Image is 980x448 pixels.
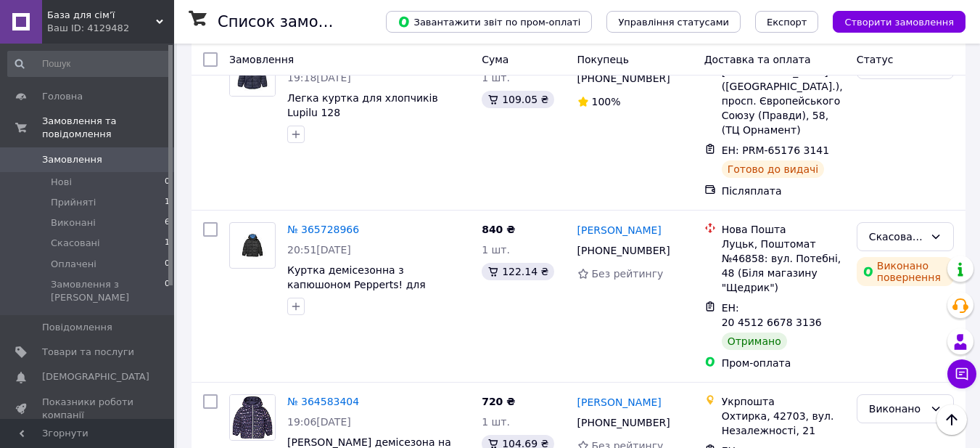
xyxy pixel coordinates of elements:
span: Головна [42,90,83,103]
span: Замовлення [42,153,102,166]
span: Скасовані [51,237,100,250]
div: Отримано [722,333,787,350]
span: Оплачені [51,258,96,271]
div: Нова Пошта [722,222,845,237]
h1: Список замовлень [218,13,365,30]
div: Луцьк, Поштомат №46858: вул. Потебні, 48 (Біля магазину "Щедрик") [722,237,845,295]
span: 0 [165,278,170,304]
span: Cума [482,54,508,65]
span: Статус [857,54,894,65]
a: Фото товару [229,222,276,269]
button: Чат з покупцем [947,359,976,388]
div: Виконано повернення [857,257,954,286]
span: 19:06[DATE] [287,416,351,428]
span: Створити замовлення [844,17,954,28]
span: 840 ₴ [482,224,515,235]
div: [PHONE_NUMBER] [575,240,673,261]
a: Легка куртка для хлопчиків Lupilu 128 [287,92,438,118]
span: ЕН: 20 4512 6678 3136 [722,302,822,328]
span: Управління статусами [618,17,729,28]
span: Завантажити звіт по пром-оплаті [398,15,580,28]
div: 122.14 ₴ [482,263,554,280]
span: Виконані [51,216,96,229]
a: [PERSON_NAME] [577,395,662,410]
span: Експорт [767,17,807,28]
a: № 364583404 [287,396,359,407]
div: [PHONE_NUMBER] [575,68,673,89]
span: 0 [165,258,170,271]
span: Нові [51,176,72,189]
div: Пром-оплата [722,356,845,370]
span: Замовлення з [PERSON_NAME] [51,278,165,304]
button: Наверх [936,404,967,435]
span: Показники роботи компанії [42,396,134,422]
a: Створити замовлення [818,15,965,27]
button: Завантажити звіт по пром-оплаті [386,11,592,33]
span: Без рейтингу [592,268,664,280]
span: 720 ₴ [482,396,515,407]
button: Експорт [755,11,819,33]
span: Повідомлення [42,321,112,334]
div: Укрпошта [722,394,845,409]
span: Доставка та оплата [704,54,811,65]
div: [PHONE_NUMBER] [575,412,673,433]
img: Фото товару [230,395,275,440]
img: Фото товару [236,223,269,268]
span: Товари та послуги [42,346,134,359]
span: 100% [592,96,621,107]
span: ЕН: PRM-65176 3141 [722,144,829,156]
span: 20:51[DATE] [287,244,351,256]
div: Охтирка, 42703, вул. Незалежності, 21 [722,409,845,438]
span: 1 шт. [482,416,510,428]
div: 109.05 ₴ [482,91,554,108]
a: Фото товару [229,394,276,441]
span: 19:18[DATE] [287,72,351,84]
span: 0 [165,176,170,189]
div: Скасовано [869,229,924,245]
div: Ваш ID: 4129482 [47,22,174,35]
span: Прийняті [51,196,96,209]
span: Покупець [577,54,629,65]
a: № 365728966 [287,224,359,235]
a: Куртка демісезонна з капюшоном Pepperts! для хлопчиків! 158 [287,264,426,305]
span: 6 [165,216,170,229]
span: Замовлення [229,54,294,65]
div: Виконано [869,401,924,417]
span: 1 [165,196,170,209]
span: Замовлення та повідомлення [42,115,174,141]
button: Створити замовлення [833,11,965,33]
span: [DEMOGRAPHIC_DATA] [42,370,149,383]
div: [GEOGRAPHIC_DATA] ([GEOGRAPHIC_DATA].), просп. Європейського Союзу (Правди), 58, (ТЦ Орнамент) [722,65,845,137]
span: 1 шт. [482,244,510,256]
span: 1 шт. [482,72,510,84]
div: Готово до видачі [722,160,825,178]
button: Управління статусами [606,11,741,33]
input: Пошук [7,51,171,77]
div: Післяплата [722,184,845,198]
a: [PERSON_NAME] [577,223,662,237]
span: База для сімʼї [47,9,156,22]
span: 1 [165,237,170,250]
